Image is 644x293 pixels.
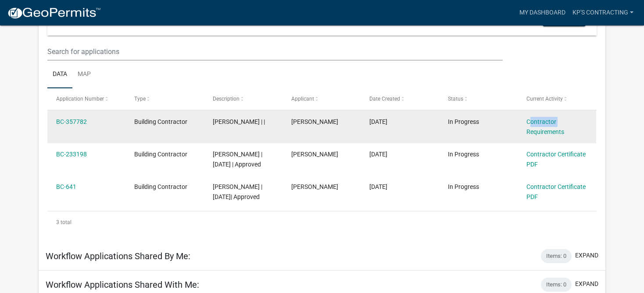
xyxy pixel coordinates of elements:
[526,151,586,168] a: Contractor Certificate PDF
[47,61,72,89] a: Data
[47,88,126,109] datatable-header-cell: Application Number
[126,88,204,109] datatable-header-cell: Type
[134,151,187,158] span: Building Contractor
[46,279,199,290] h5: Workflow Applications Shared With Me:
[47,43,503,61] input: Search for applications
[283,88,361,109] datatable-header-cell: Applicant
[291,151,338,158] span: Kevin Pedersen
[291,118,338,125] span: Kevin Pedersen
[213,96,240,102] span: Description
[134,96,146,102] span: Type
[72,61,96,89] a: Map
[291,96,314,102] span: Applicant
[47,211,596,233] div: 3 total
[291,183,338,190] span: Kevin Pedersen
[56,96,104,102] span: Application Number
[526,118,564,135] a: Contractor Requirements
[369,183,387,190] span: 12/13/2022
[134,118,187,125] span: Building Contractor
[204,88,283,109] datatable-header-cell: Description
[213,151,262,168] span: Kevin Pedersen | 03/14/2024 | Approved
[526,96,563,102] span: Current Activity
[448,96,463,102] span: Status
[56,183,76,190] a: BC-641
[369,96,400,102] span: Date Created
[448,183,479,190] span: In Progress
[575,279,598,289] button: expand
[516,4,569,21] a: My Dashboard
[361,88,440,109] datatable-header-cell: Date Created
[518,88,597,109] datatable-header-cell: Current Activity
[448,118,479,125] span: In Progress
[369,118,387,125] span: 01/02/2025
[575,251,598,260] button: expand
[56,118,87,125] a: BC-357782
[369,151,387,158] span: 03/14/2024
[56,151,87,158] a: BC-233198
[134,183,187,190] span: Building Contractor
[213,118,265,125] span: Kevin Pedersen | |
[541,278,572,292] div: Items: 0
[526,183,586,200] a: Contractor Certificate PDF
[448,151,479,158] span: In Progress
[541,249,572,263] div: Items: 0
[440,88,518,109] datatable-header-cell: Status
[46,251,190,261] h5: Workflow Applications Shared By Me:
[213,183,262,200] span: Kevin Pedersen | 03/29/2023| Approved
[569,4,637,21] a: Kp's contracting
